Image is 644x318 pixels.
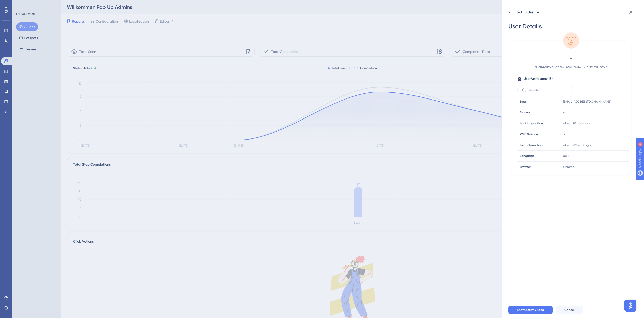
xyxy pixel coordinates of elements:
button: Cancel [556,306,583,314]
div: Back to User List [514,9,541,15]
input: Search [528,88,569,92]
span: - [563,110,565,114]
span: Last Interaction [520,121,543,125]
span: User Attributes ( 13 ) [524,76,553,82]
span: Need Help? [12,1,32,7]
div: 4 [35,3,37,7]
span: # 1d44db9b-ded3-4f16-a347-21e0c9d03e93 [527,64,616,70]
span: 3 [563,132,565,136]
span: Browser [520,165,531,169]
time: about 22 hours ago [563,143,591,147]
span: de-DE [563,154,572,158]
span: Show Activity Feed [517,308,544,312]
time: about 20 hours ago [563,122,591,125]
span: Web Session [520,132,538,136]
span: - [527,55,616,63]
span: Email [520,100,527,104]
span: First Interaction [520,143,543,147]
iframe: UserGuiding AI Assistant Launcher [623,298,638,313]
span: [EMAIL_ADDRESS][DOMAIN_NAME] [563,100,611,104]
button: Show Activity Feed [508,306,553,314]
span: Language [520,154,535,158]
span: Cancel [564,308,575,312]
span: Chrome [563,165,574,169]
span: Signup [520,110,530,114]
div: User Details [508,22,634,30]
